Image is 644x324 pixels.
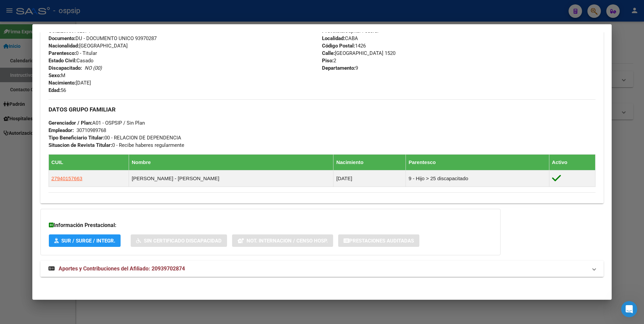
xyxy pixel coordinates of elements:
iframe: Intercom live chat [621,301,637,317]
th: Nacimiento [333,154,406,170]
h3: DATOS GRUPO FAMILIAR [49,106,596,113]
strong: Nacimiento: [49,80,76,86]
span: SUR / SURGE / INTEGR. [61,238,115,244]
span: Aportes y Contribuciones del Afiliado: 20939702874 [59,265,185,272]
span: 0 - Titular [49,50,97,56]
strong: Gerenciador / Plan: [49,120,92,126]
th: CUIL [49,154,129,170]
span: 2 [322,58,336,64]
strong: Documento: [49,35,75,41]
span: Prestaciones Auditadas [349,238,414,244]
span: DU - DOCUMENTO UNICO 93970287 [49,35,157,41]
span: [GEOGRAPHIC_DATA] [49,43,128,49]
span: 00 - RELACION DE DEPENDENCIA [49,135,181,141]
span: A01 - OSPSIP / Sin Plan [49,120,145,126]
span: 56 [49,87,66,93]
strong: Situacion de Revista Titular: [49,142,112,148]
i: NO (00) [85,65,102,71]
span: [DATE] [49,80,91,86]
strong: Calle: [322,50,335,56]
strong: Edad: [49,87,61,93]
span: 9 [322,65,358,71]
mat-expansion-panel-header: Aportes y Contribuciones del Afiliado: 20939702874 [40,261,604,277]
strong: Nacionalidad: [49,43,79,49]
th: Activo [549,154,595,170]
div: 30710989768 [76,127,106,134]
h3: Información Prestacional: [49,221,492,229]
button: Sin Certificado Discapacidad [131,234,227,247]
strong: Empleador: [49,127,74,133]
strong: Departamento: [322,65,355,71]
strong: Discapacitado: [49,65,82,71]
strong: Estado Civil: [49,58,76,64]
th: Nombre [129,154,333,170]
button: Prestaciones Auditadas [338,234,419,247]
span: CABA [322,35,358,41]
span: 27940157663 [52,175,83,181]
th: Parentesco [406,154,549,170]
button: SUR / SURGE / INTEGR. [49,234,121,247]
strong: Parentesco: [49,50,76,56]
button: Not. Internacion / Censo Hosp. [232,234,333,247]
strong: Sexo: [49,72,61,78]
span: M [49,72,65,78]
span: Sin Certificado Discapacidad [144,238,222,244]
strong: Piso: [322,58,333,64]
span: Casado [49,58,94,64]
strong: Localidad: [322,35,345,41]
strong: Tipo Beneficiario Titular: [49,135,104,141]
td: [DATE] [333,170,406,187]
span: 1426 [322,43,366,49]
span: Not. Internacion / Censo Hosp. [247,238,328,244]
span: 0 - Recibe haberes regularmente [49,142,184,148]
span: [GEOGRAPHIC_DATA] 1520 [322,50,395,56]
td: 9 - Hijo > 25 discapacitado [406,170,549,187]
strong: Código Postal: [322,43,355,49]
td: [PERSON_NAME] - [PERSON_NAME] [129,170,333,187]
